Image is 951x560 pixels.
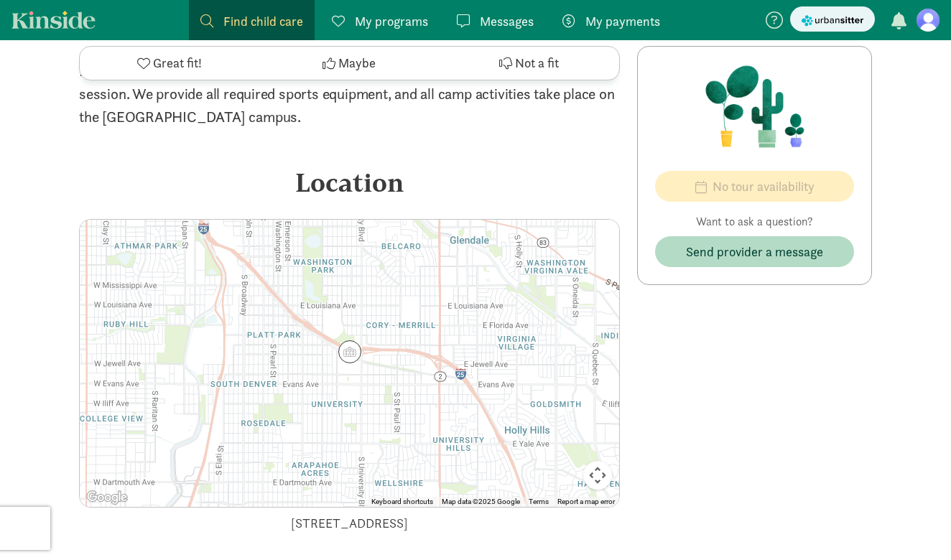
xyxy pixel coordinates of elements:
[655,236,854,267] button: Send provider a message
[583,461,612,490] button: Map camera controls
[259,47,439,80] button: Maybe
[655,171,854,202] button: No tour availability
[338,54,376,73] span: Maybe
[480,11,534,31] span: Messages
[440,47,619,80] button: Not a fit
[585,11,660,31] span: My payments
[371,497,433,507] button: Keyboard shortcuts
[442,498,520,505] span: Map data ©2025 Google
[557,498,615,505] a: Report a map error
[355,11,428,31] span: My programs
[515,54,559,73] span: Not a fit
[83,488,131,507] a: Open this area in Google Maps (opens a new window)
[153,54,202,73] span: Great fit!
[713,177,815,196] span: No tour availability
[79,163,620,202] div: Location
[83,488,131,507] img: Google
[529,498,549,505] a: Terms (opens in new tab)
[223,11,303,31] span: Find child care
[655,213,854,230] p: Want to ask a question?
[80,47,259,80] button: Great fit!
[686,242,823,261] span: Send provider a message
[11,11,96,29] a: Kinside
[802,13,863,28] img: urbansitter_logo_small.svg
[79,37,620,129] p: P.A.S.S. Camp is offered on a weekly basis, not daily. School Days Off presented by P.A.S.S. [GEO...
[79,513,620,533] div: [STREET_ADDRESS]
